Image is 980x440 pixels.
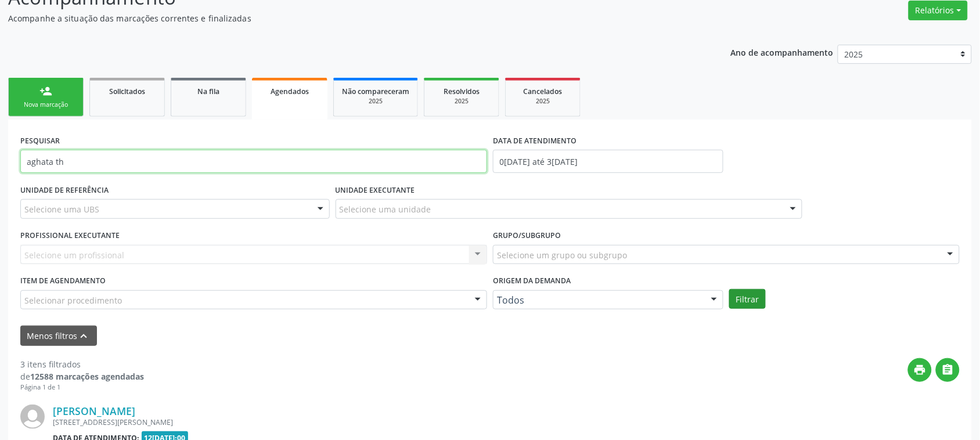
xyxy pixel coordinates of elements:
[20,358,144,370] div: 3 itens filtrados
[908,358,932,382] button: print
[731,45,834,59] p: Ano de acompanhamento
[20,383,144,392] div: Página 1 de 1
[53,405,135,417] a: [PERSON_NAME]
[24,203,99,215] span: Selecione uma UBS
[729,289,766,309] button: Filtrar
[30,371,144,382] strong: 12588 marcações agendadas
[444,86,480,96] span: Resolvidos
[109,86,145,96] span: Solicitados
[909,1,968,20] button: Relatórios
[20,181,109,199] label: UNIDADE DE REFERÊNCIA
[271,86,309,96] span: Agendados
[936,358,960,382] button: 
[20,326,97,346] button: Menos filtroskeyboard_arrow_up
[17,100,75,109] div: Nova marcação
[942,363,954,376] i: 
[914,363,927,376] i: print
[433,97,491,106] div: 2025
[20,132,60,150] label: PESQUISAR
[24,294,122,306] span: Selecionar procedimento
[342,86,409,96] span: Não compareceram
[20,272,106,290] label: Item de agendamento
[78,330,91,342] i: keyboard_arrow_up
[39,85,52,98] div: person_add
[8,12,683,24] p: Acompanhe a situação das marcações correntes e finalizadas
[20,150,487,173] input: Nome, CNS
[197,86,219,96] span: Na fila
[20,370,144,383] div: de
[497,249,627,261] span: Selecione um grupo ou subgrupo
[20,227,120,245] label: PROFISSIONAL EXECUTANTE
[336,181,415,199] label: UNIDADE EXECUTANTE
[493,132,577,150] label: DATA DE ATENDIMENTO
[342,97,409,106] div: 2025
[493,227,561,245] label: Grupo/Subgrupo
[493,272,571,290] label: Origem da demanda
[53,417,786,427] div: [STREET_ADDRESS][PERSON_NAME]
[514,97,572,106] div: 2025
[524,86,563,96] span: Cancelados
[340,203,431,215] span: Selecione uma unidade
[497,294,700,306] span: Todos
[493,150,723,173] input: Selecione um intervalo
